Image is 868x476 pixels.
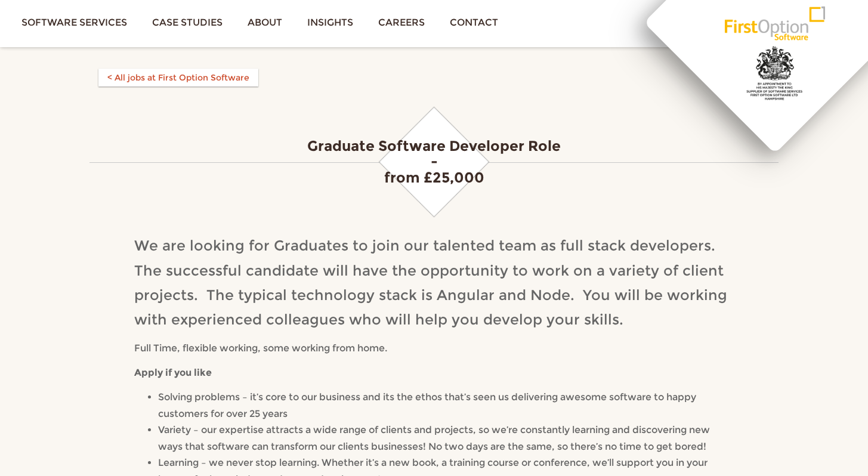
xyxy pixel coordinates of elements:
[134,367,212,378] b: Apply if you like
[134,340,734,357] p: Full Time, flexible working, some working from home.
[158,389,734,422] li: Solving problems – it’s core to our business and its the ethos that’s seen us delivering awesome ...
[134,138,734,186] h4: Graduate Software Developer Role - from £25,000
[134,237,727,328] span: We are looking for Graduates to join our talented team as full stack developers. The successful c...
[158,422,734,455] li: Variety – our expertise attracts a wide range of clients and projects, so we’re constantly learni...
[98,69,258,86] a: < All jobs at First Option Software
